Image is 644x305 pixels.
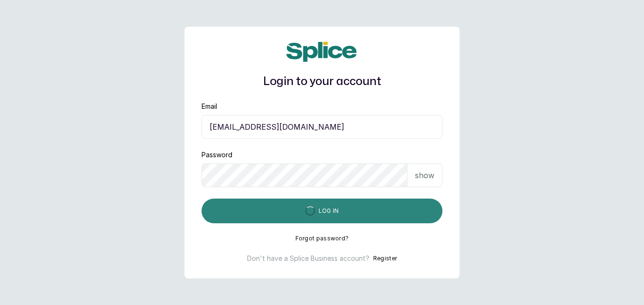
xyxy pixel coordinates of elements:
button: Log in [202,199,442,223]
label: Password [202,150,232,160]
p: show [415,170,434,181]
button: Forgot password? [295,235,349,242]
button: Register [373,254,397,263]
p: Don't have a Splice Business account? [247,254,369,263]
label: Email [202,102,217,111]
input: email@acme.com [202,115,442,139]
h1: Login to your account [202,73,442,90]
